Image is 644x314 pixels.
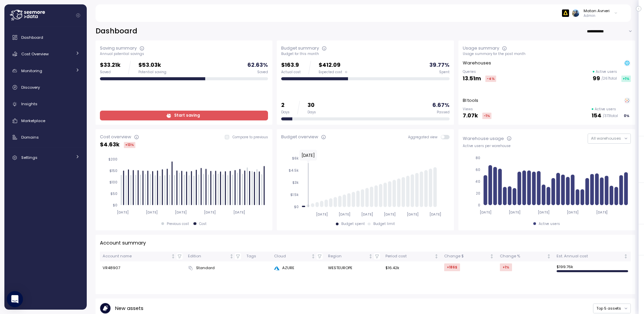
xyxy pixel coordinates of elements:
p: / 267 total [601,76,617,81]
p: $163.9 [281,61,301,70]
img: ALV-UjU5Buw-CzyJ1K5bu8IX8ljTxP1r2yk8HoTTfslSzKbzWCa6EzckuzgdjvDuYc2TP1Pz5PkiZQPmBAYjAFaxkVOoyYKKT... [572,9,579,17]
span: Monitoring [21,68,42,74]
span: Settings [21,155,37,160]
p: Account summary [100,239,146,247]
div: Annual potential savings [100,52,268,56]
tspan: $6k [292,156,299,161]
a: Settings [7,151,84,164]
div: Edition [188,253,228,259]
th: Est. Annual costNot sorted [554,252,631,261]
button: Top 5 assets [593,304,631,313]
tspan: $1.5k [290,193,299,197]
p: 154 [592,111,601,120]
tspan: $100 [109,180,117,184]
th: CloudNot sorted [271,252,325,261]
div: +1 % [621,76,631,82]
div: Not sorted [623,254,628,259]
span: All warehouses [591,136,621,141]
tspan: $0 [294,205,299,209]
p: Compare to previous [233,135,268,140]
th: RegionNot sorted [325,252,383,261]
p: Active users [595,107,616,112]
p: Admin [584,13,610,18]
div: Cloud [274,253,310,259]
a: Start saving [100,111,268,120]
div: -4 % [485,76,496,82]
tspan: [DATE] [175,210,187,215]
tspan: [DATE] [480,210,491,215]
p: 6.67 % [432,101,450,110]
div: Budget for this month [281,52,449,56]
div: Not sorted [368,254,373,259]
div: Change $ [444,253,489,259]
div: Tags [246,253,269,259]
p: 2 [281,101,290,110]
tspan: [DATE] [204,210,216,215]
tspan: [DATE] [567,210,579,215]
div: +13 % [124,142,135,148]
div: Saved [100,70,120,75]
a: Cost Overview [7,47,84,61]
tspan: [DATE] [509,210,520,215]
a: Domains [7,131,84,144]
div: +186 $ [444,263,460,271]
div: Actual cost [281,70,301,75]
div: Saving summary [100,45,137,52]
tspan: [DATE] [339,212,350,217]
div: Days [307,110,316,115]
div: Not sorted [546,254,551,259]
div: +1 % [500,263,512,271]
p: 39.77 % [429,61,450,70]
tspan: [DATE] [596,210,608,215]
div: Account name [103,253,170,259]
div: Budget spent [341,222,365,226]
td: $16.42k [383,261,441,275]
tspan: [DATE] [538,210,550,215]
th: Change $Not sorted [441,252,497,261]
tspan: [DATE] [146,210,158,215]
p: Queries [463,69,496,74]
div: -1 % [482,113,491,119]
div: Matan Avneri [584,8,610,13]
tspan: 60 [476,168,480,172]
div: Usage summary for the past month [463,52,631,56]
span: Insights [21,101,37,107]
a: Dashboard [7,31,84,44]
span: Marketplace [21,118,45,123]
tspan: [DATE] [117,210,129,215]
tspan: $3k [292,180,299,185]
div: Budget summary [281,45,319,52]
tspan: [DATE] [407,212,419,217]
div: Est. Annual cost [557,253,622,259]
p: BI tools [463,97,478,104]
a: Insights [7,97,84,111]
img: 6628aa71fabf670d87b811be.PNG [562,9,569,17]
a: Discovery [7,81,84,94]
tspan: $0 [113,203,117,207]
div: Open Intercom Messenger [7,291,23,307]
tspan: 20 [476,191,480,196]
tspan: [DATE] [361,212,373,217]
span: Domains [21,135,39,140]
tspan: [DATE] [316,212,328,217]
p: 99 [593,74,600,83]
tspan: 0 [478,203,480,207]
div: Not sorted [434,254,439,259]
a: Marketplace [7,114,84,127]
div: Period cost [385,253,433,259]
div: Not sorted [311,254,316,259]
p: 13.51m [463,74,481,83]
td: VR48907 [100,261,185,275]
tspan: 80 [476,156,480,160]
span: Expected cost [319,70,342,75]
p: $ 4.63k [100,140,119,149]
th: Account nameNot sorted [100,252,185,261]
span: Standard [196,265,215,271]
tspan: [DATE] [384,212,396,217]
p: Active users [596,69,617,74]
tspan: $50 [110,192,117,196]
div: AZURE [274,265,323,271]
p: $412.09 [319,61,347,70]
th: EditionNot sorted [185,252,244,261]
span: Dashboard [21,35,43,40]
